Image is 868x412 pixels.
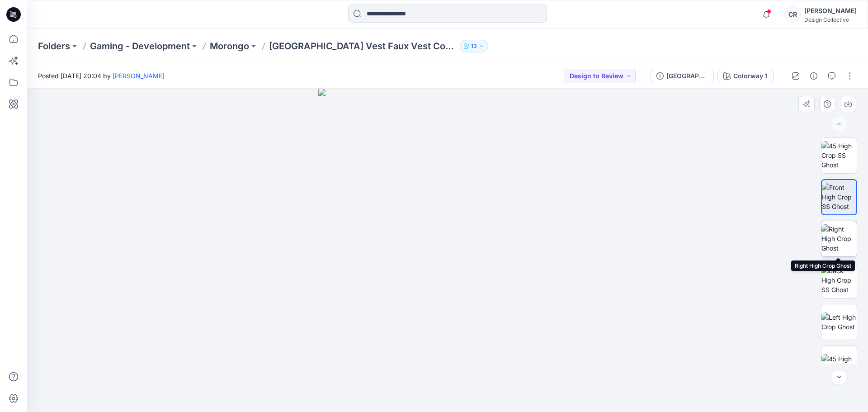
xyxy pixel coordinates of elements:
div: [PERSON_NAME] [804,5,857,16]
img: Right High Crop Ghost [821,224,857,253]
div: Colorway 1 [733,71,768,81]
span: Posted [DATE] 20:04 by [38,71,165,81]
div: Design Collective [804,16,857,23]
p: [GEOGRAPHIC_DATA] Vest Faux Vest Cocktail Top Morongo [269,40,456,52]
button: 13 [460,40,488,52]
img: eyJhbGciOiJIUzI1NiIsImtpZCI6IjAiLCJzbHQiOiJzZXMiLCJ0eXAiOiJKV1QifQ.eyJkYXRhIjp7InR5cGUiOiJzdG9yYW... [318,89,577,412]
img: Back High Crop SS Ghost [821,266,857,294]
a: Gaming - Development [90,40,190,52]
img: Front High Crop SS Ghost [822,183,856,211]
a: Morongo [210,40,249,52]
div: CR [784,6,801,23]
img: Left High Crop Ghost [821,313,857,331]
button: Colorway 1 [717,69,774,83]
p: 13 [471,41,477,51]
button: [GEOGRAPHIC_DATA] Vest Faux Vest Cocktail Top Morongo [651,69,714,83]
img: 45 High Crop [821,354,857,373]
a: [PERSON_NAME] [113,72,165,80]
div: [GEOGRAPHIC_DATA] Vest Faux Vest Cocktail Top Morongo [666,71,708,81]
button: Details [807,69,821,83]
a: Folders [38,40,70,52]
img: 45 High Crop SS Ghost [821,141,857,170]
